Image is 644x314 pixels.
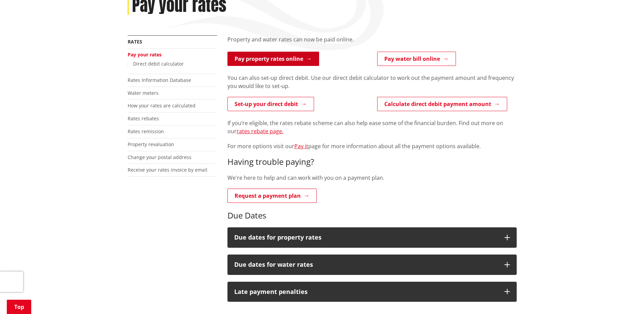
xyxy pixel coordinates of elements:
a: How your rates are calculated [128,102,196,109]
button: Due dates for property rates [227,227,517,248]
h3: Due Dates [227,211,517,221]
a: Rates rebates [128,115,159,122]
p: You can also set-up direct debit. Use our direct debit calculator to work out the payment amount ... [227,74,517,90]
a: Receive your rates invoice by email [128,167,207,173]
h3: Due dates for water rates [234,261,498,268]
iframe: Messenger Launcher [613,285,637,310]
p: For more options visit our page for more information about all the payment options available. [227,142,517,150]
a: Change your postal address [128,154,191,160]
a: Set-up your direct debit [227,97,314,111]
a: Request a payment plan [227,189,317,203]
a: Pay your rates [128,51,162,58]
h3: Having trouble paying? [227,157,517,167]
p: If you’re eligible, the rates rebate scheme can also help ease some of the financial burden. Find... [227,119,517,135]
a: Calculate direct debit payment amount [377,97,507,111]
a: Rates remission [128,128,164,135]
a: Property revaluation [128,141,174,147]
a: Pay it [294,142,308,150]
a: Pay property rates online [227,52,319,66]
button: Late payment penalties [227,282,517,302]
a: Top [7,300,31,314]
button: Due dates for water rates [227,255,517,275]
a: rates rebate page. [237,127,283,135]
a: Rates Information Database [128,77,191,83]
a: Water meters [128,90,159,96]
a: Pay water bill online [377,52,456,66]
a: Direct debit calculator [133,60,184,67]
div: Property and water rates can now be paid online. [227,35,517,52]
a: Rates [128,38,142,45]
h3: Due dates for property rates [234,234,498,241]
h3: Late payment penalties [234,289,498,295]
p: We're here to help and can work with you on a payment plan. [227,174,517,182]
